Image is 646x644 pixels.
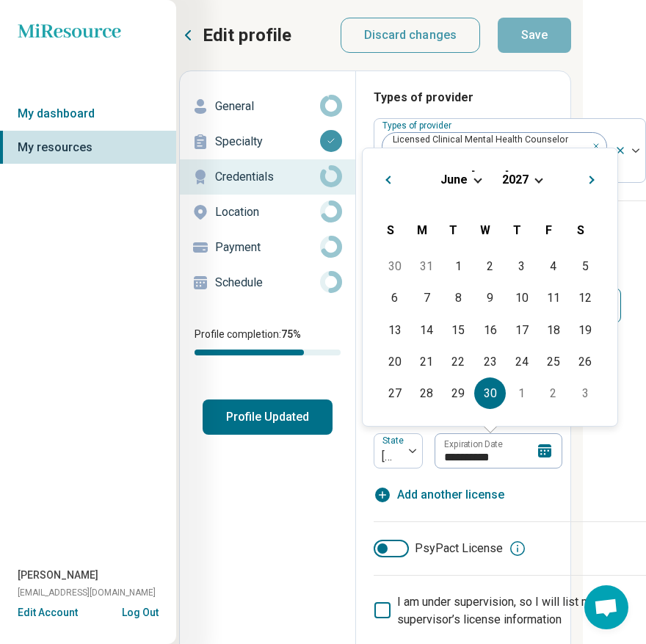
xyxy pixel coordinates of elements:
[537,314,569,346] div: Choose Friday, June 18th, 2027
[537,282,569,314] div: Choose Friday, June 11th, 2027
[474,250,506,282] div: Choose Wednesday, June 2nd, 2027
[215,274,320,292] p: Schedule
[570,377,601,409] div: Choose Saturday, July 3rd, 2027
[506,250,537,282] div: Choose Thursday, June 3rd, 2027
[537,377,569,409] div: Choose Friday, July 2nd, 2027
[443,250,474,282] div: Choose Tuesday, June 1st, 2027
[570,250,601,282] div: Choose Saturday, June 5th, 2027
[537,250,569,282] div: Choose Friday, June 4th, 2027
[411,282,443,314] div: Choose Monday, June 7th, 2027
[570,346,601,377] div: Choose Saturday, June 26th, 2027
[374,89,646,106] h3: Types of provider
[387,223,394,237] span: S
[195,350,341,355] div: Profile completion
[537,346,569,377] div: Choose Friday, June 25th, 2027
[570,314,601,346] div: Choose Saturday, June 19th, 2027
[374,166,606,187] h2: [DATE]
[18,568,98,583] span: [PERSON_NAME]
[506,346,537,377] div: Choose Thursday, June 24th, 2027
[180,159,355,195] a: Credentials
[570,282,601,314] div: Choose Saturday, June 12th, 2027
[379,250,410,282] div: Choose Sunday, May 30th, 2027
[411,377,443,409] div: Choose Monday, June 28th, 2027
[379,250,600,409] div: Month June, 2027
[474,282,506,314] div: Choose Wednesday, June 9th, 2027
[440,173,468,187] span: June
[215,168,320,186] p: Credentials
[513,223,521,237] span: T
[443,377,474,409] div: Choose Tuesday, June 29th, 2027
[411,346,443,377] div: Choose Monday, June 21st, 2027
[506,314,537,346] div: Choose Thursday, June 17th, 2027
[215,239,320,256] p: Payment
[362,148,618,427] div: Choose Date
[18,605,78,621] button: Edit Account
[180,195,355,230] a: Location
[584,585,628,629] div: Open chat
[411,250,443,282] div: Choose Monday, May 31st, 2027
[501,172,529,187] button: 2027
[379,346,410,377] div: Choose Sunday, June 20th, 2027
[281,328,301,340] span: 75 %
[374,486,504,504] button: Add another license
[449,223,457,237] span: T
[215,98,320,115] p: General
[474,314,506,346] div: Choose Wednesday, June 16th, 2027
[498,18,571,53] button: Save
[374,166,398,189] button: Previous Month
[215,203,320,221] p: Location
[18,586,156,599] span: [EMAIL_ADDRESS][DOMAIN_NAME]
[443,282,474,314] div: Choose Tuesday, June 8th, 2027
[180,89,355,124] a: General
[480,223,490,237] span: W
[180,230,355,265] a: Payment
[180,318,355,364] div: Profile completion:
[203,23,291,47] p: Edit profile
[341,18,481,53] button: Discard changes
[582,166,606,189] button: Next Month
[474,346,506,377] div: Choose Wednesday, June 23rd, 2027
[122,605,159,617] button: Log Out
[397,486,504,504] span: Add another license
[379,282,410,314] div: Choose Sunday, June 6th, 2027
[545,223,552,237] span: F
[411,314,443,346] div: Choose Monday, June 14th, 2027
[397,595,597,626] span: I am under supervision, so I will list my supervisor’s license information
[443,346,474,377] div: Choose Tuesday, June 22nd, 2027
[440,172,468,187] button: June
[379,314,410,346] div: Choose Sunday, June 13th, 2027
[474,377,506,409] div: Choose Wednesday, June 30th, 2027
[417,223,427,237] span: M
[374,540,503,557] label: PsyPact License
[577,223,584,237] span: S
[506,282,537,314] div: Choose Thursday, June 10th, 2027
[382,435,407,446] label: State
[382,120,454,131] label: Types of provider
[379,377,410,409] div: Choose Sunday, June 27th, 2027
[443,314,474,346] div: Choose Tuesday, June 15th, 2027
[180,124,355,159] a: Specialty
[215,133,320,151] p: Specialty
[382,133,592,160] span: Licensed Clinical Mental Health Counselor (LCMHC)
[203,399,333,435] button: Profile Updated
[180,265,355,300] a: Schedule
[502,173,529,187] span: 2027
[506,377,537,409] div: Choose Thursday, July 1st, 2027
[179,23,291,47] button: Edit profile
